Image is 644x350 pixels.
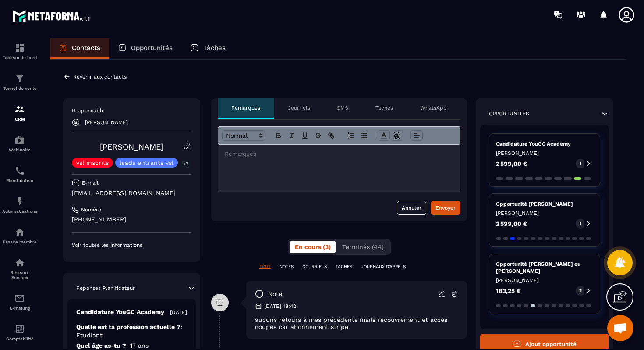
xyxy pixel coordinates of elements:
[2,159,37,189] a: schedulerschedulerPlanificateur
[435,204,456,212] div: Envoyer
[361,264,406,270] p: JOURNAUX D'APPELS
[397,201,426,215] button: Annuler
[76,308,164,316] p: Candidature YouGC Academy
[496,277,593,284] p: [PERSON_NAME]
[73,74,127,80] p: Revenir aux contacts
[181,38,234,59] a: Tâches
[580,221,581,227] p: 1
[431,201,460,215] button: Envoyer
[14,73,25,84] img: formation
[302,264,327,270] p: COURRIELS
[76,285,135,292] p: Réponses Planificateur
[76,160,109,166] p: vsl inscrits
[290,241,336,253] button: En cours (3)
[2,317,37,348] a: accountantaccountantComptabilité
[496,261,593,275] p: Opportunité [PERSON_NAME] ou [PERSON_NAME]
[14,104,25,114] img: formation
[76,342,187,350] p: Quel âge as-tu ?
[342,243,384,250] span: Terminés (44)
[579,288,582,294] p: 2
[336,264,352,270] p: TÂCHES
[180,159,191,168] p: +7
[2,251,37,286] a: social-networksocial-networkRéseaux Sociaux
[2,306,37,311] p: E-mailing
[2,178,37,183] p: Planificateur
[50,38,109,59] a: Contacts
[120,160,173,166] p: leads entrants vsl
[2,128,37,159] a: automationsautomationsWebinaire
[2,189,37,220] a: automationsautomationsAutomatisations
[496,288,521,294] p: 183,25 €
[259,264,271,270] p: TOUT
[2,67,37,97] a: formationformationTunnel de vente
[131,44,173,52] p: Opportunités
[170,309,187,316] p: [DATE]
[14,165,25,176] img: scheduler
[231,104,260,111] p: Remarques
[2,220,37,251] a: automationsautomationsEspace membre
[14,227,25,237] img: automations
[489,110,529,117] p: Opportunités
[203,44,226,52] p: Tâches
[12,8,91,24] img: logo
[100,142,163,151] a: [PERSON_NAME]
[2,117,37,121] p: CRM
[496,140,593,147] p: Candidature YouGC Academy
[268,290,282,298] p: note
[2,239,37,244] p: Espace membre
[2,36,37,67] a: formationformationTableau de bord
[2,97,37,128] a: formationformationCRM
[2,286,37,317] a: emailemailE-mailing
[2,336,37,341] p: Comptabilité
[607,315,633,341] a: Ouvrir le chat
[72,215,191,224] p: [PHONE_NUMBER]
[337,241,389,253] button: Terminés (44)
[109,38,181,59] a: Opportunités
[496,161,527,167] p: 2 599,00 €
[264,303,296,310] p: [DATE] 18:42
[14,293,25,304] img: email
[496,210,593,217] p: [PERSON_NAME]
[14,43,25,53] img: formation
[82,179,99,186] p: E-mail
[14,196,25,207] img: automations
[85,119,128,125] p: [PERSON_NAME]
[72,44,100,52] p: Contacts
[2,55,37,60] p: Tableau de bord
[2,86,37,91] p: Tunnel de vente
[255,316,458,330] p: aucuns retours à mes précédents mails recouvrement et accès coupés car abonnement stripe
[2,209,37,214] p: Automatisations
[81,206,101,213] p: Numéro
[72,242,191,249] p: Voir toutes les informations
[14,257,25,268] img: social-network
[375,104,393,111] p: Tâches
[295,243,331,250] span: En cours (3)
[580,161,581,167] p: 1
[2,147,37,152] p: Webinaire
[72,107,191,114] p: Responsable
[337,104,348,111] p: SMS
[496,150,593,157] p: [PERSON_NAME]
[14,324,25,334] img: accountant
[496,221,527,227] p: 2 599,00 €
[287,104,310,111] p: Courriels
[76,323,187,339] p: Quelle est ta profession actuelle ?
[280,264,294,270] p: NOTES
[72,189,191,197] p: [EMAIL_ADDRESS][DOMAIN_NAME]
[14,135,25,145] img: automations
[420,104,447,111] p: WhatsApp
[2,270,37,280] p: Réseaux Sociaux
[126,342,149,349] span: : 17 ans
[496,200,593,207] p: Opportunité [PERSON_NAME]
